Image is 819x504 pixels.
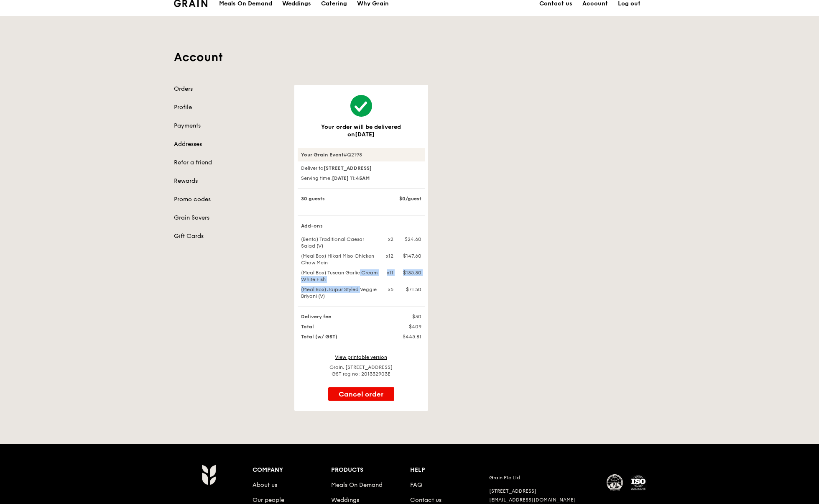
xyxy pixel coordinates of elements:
a: Meals On Demand [331,481,383,489]
div: $409 [383,323,426,330]
div: x2 [383,236,394,243]
h3: Your order will be delivered on [308,123,415,138]
div: $30 [383,313,426,320]
a: About us [253,481,277,489]
div: $71.50 [394,286,426,293]
a: FAQ [410,481,422,489]
a: Addresses [174,140,284,148]
div: Company [253,464,332,476]
a: Orders [174,85,284,93]
img: Grain [202,464,216,485]
a: View printable version [335,354,387,360]
a: Promo codes [174,195,284,204]
div: 30 guests [296,195,383,202]
a: Rewards [174,177,284,185]
div: Grain, [STREET_ADDRESS] GST reg no: 201332903E [298,364,425,377]
div: $0/guest [383,195,426,202]
img: MUIS Halal Certified [607,474,623,491]
strong: Delivery fee [301,314,331,320]
strong: [STREET_ADDRESS] [324,165,372,171]
div: Serving time: [298,175,425,182]
div: (Bento) Traditional Caesar Salad (V) [296,236,383,249]
div: Add-ons [296,223,426,229]
div: $147.60 [394,253,426,259]
div: (Meal Box) Tuscan Garlic Cream White Fish [296,269,383,283]
div: $24.60 [394,236,426,243]
div: (Meal Box) Jaipur Styled Veggie Briyani (V) [296,286,383,299]
div: x5 [383,286,394,293]
img: ISO Certified [630,474,647,491]
a: [EMAIL_ADDRESS][DOMAIN_NAME] [489,497,576,503]
div: (Meal Box) Hikari Miso Chicken Chow Mein [296,253,383,266]
div: x12 [383,253,394,259]
strong: Total [301,324,314,330]
div: Help [410,464,489,476]
div: Deliver to [298,165,425,171]
h1: Account [174,50,646,65]
div: $445.81 [383,333,426,340]
span: [DATE] [355,131,375,138]
div: #Q2198 [298,148,425,161]
div: $135.30 [394,269,426,276]
button: Cancel order [328,387,394,401]
div: [STREET_ADDRESS] [489,488,597,495]
a: Our people [253,496,284,504]
a: Weddings [331,496,359,504]
a: Profile [174,103,284,112]
a: Grain Savers [174,214,284,222]
strong: Your Grain Event [301,152,344,158]
strong: [DATE] 11:45AM [332,175,370,181]
a: Refer a friend [174,159,284,167]
a: Contact us [410,496,441,504]
strong: Total (w/ GST) [301,334,337,340]
div: x11 [383,269,394,276]
a: Payments [174,122,284,130]
a: Gift Cards [174,232,284,240]
div: Grain Pte Ltd [489,474,597,481]
div: Products [331,464,410,476]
